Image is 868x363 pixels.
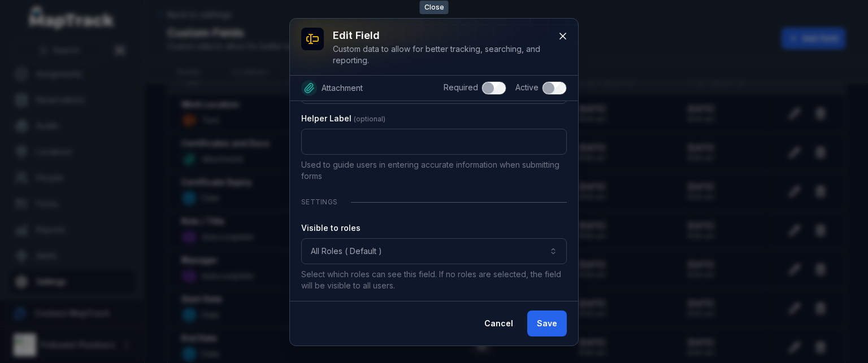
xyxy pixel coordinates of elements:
button: Save [527,310,567,336]
input: :r1o:-form-item-label [301,129,567,155]
span: Active [515,82,539,92]
button: Cancel [475,310,523,336]
label: Helper Label [301,113,385,124]
p: Select which roles can see this field. If no roles are selected, the field will be visible to all... [301,269,567,291]
button: All Roles ( Default ) [301,238,567,264]
span: Close [420,1,449,14]
label: Visible to roles [301,222,361,234]
span: Attachment [322,82,363,94]
p: Used to guide users in entering accurate information when submitting forms [301,159,567,182]
div: Custom data to allow for better tracking, searching, and reporting. [333,43,549,66]
h3: Edit field [333,28,549,43]
div: Settings [301,191,567,213]
span: Required [444,82,478,92]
